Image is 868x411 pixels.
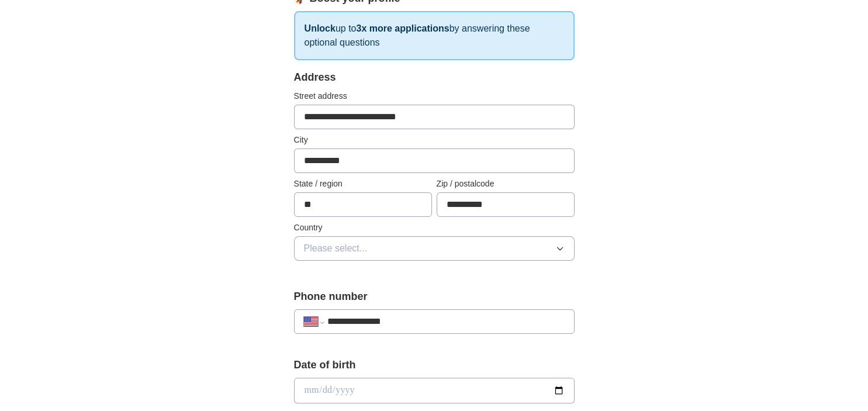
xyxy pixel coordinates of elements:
label: City [294,134,575,146]
label: Date of birth [294,357,575,373]
span: Please select... [304,241,368,255]
label: Street address [294,90,575,102]
label: State / region [294,178,432,190]
strong: Unlock [305,23,336,33]
strong: 3x more applications [356,23,449,33]
label: Country [294,222,575,234]
label: Phone number [294,289,575,305]
div: Address [294,70,575,85]
p: up to by answering these optional questions [294,11,575,60]
label: Zip / postalcode [437,178,575,190]
button: Please select... [294,236,575,261]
